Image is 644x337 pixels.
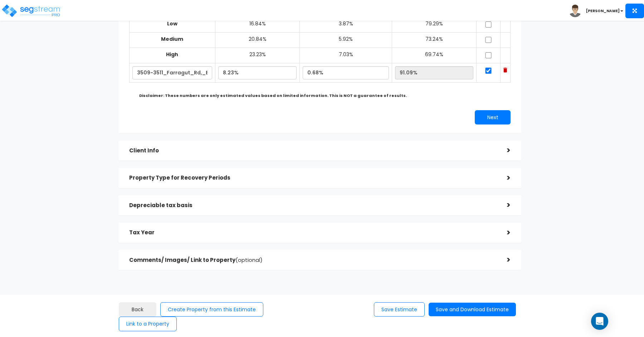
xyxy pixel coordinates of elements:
h5: Comments/ Images/ Link to Property [129,257,496,263]
td: 23.23% [215,48,300,63]
div: > [496,145,511,156]
button: Save Estimate [374,302,425,317]
b: [PERSON_NAME] [586,8,620,14]
td: 3.87% [300,17,392,33]
b: Disclaimer: These numbers are only estimated values based on limited information. This is NOT a g... [139,93,407,98]
button: Link to a Property [119,317,177,331]
b: Low [167,20,177,27]
a: Back [119,302,156,317]
img: Trash Icon [503,68,507,73]
td: 69.74% [392,48,477,63]
div: > [496,227,511,238]
h5: Property Type for Recovery Periods [129,175,496,181]
td: 20.84% [215,33,300,48]
td: 16.84% [215,17,300,33]
div: > [496,254,511,265]
td: 79.29% [392,17,477,33]
div: > [496,172,511,184]
td: 5.92% [300,33,392,48]
img: avatar.png [569,5,581,17]
b: Medium [161,35,183,43]
b: High [166,51,178,58]
td: 7.03% [300,48,392,63]
h5: Tax Year [129,230,496,236]
button: Create Property from this Estimate [160,302,263,317]
div: > [496,200,511,211]
h5: Depreciable tax basis [129,202,496,209]
h5: Client Info [129,148,496,154]
button: Save and Download Estimate [429,303,516,317]
span: (optional) [235,256,263,264]
div: Open Intercom Messenger [591,313,608,330]
td: 73.24% [392,33,477,48]
img: logo_pro_r.png [1,4,62,18]
button: Next [475,110,511,124]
